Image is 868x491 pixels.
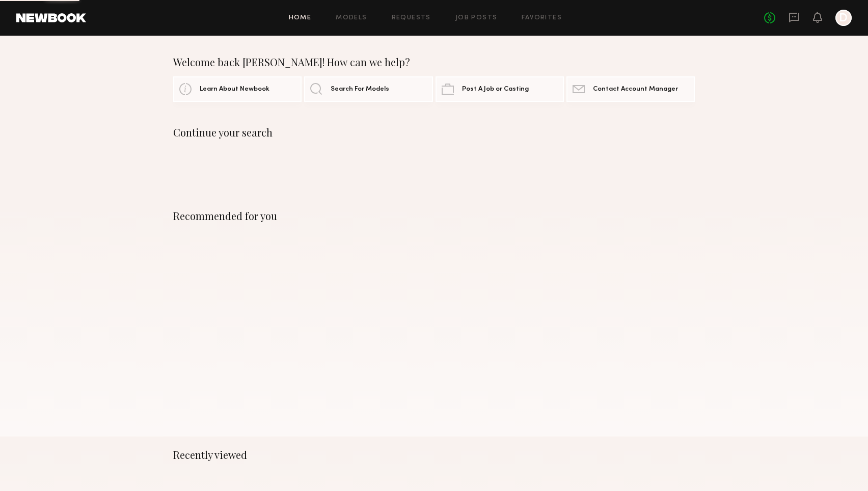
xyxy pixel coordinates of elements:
a: Post A Job or Casting [436,76,564,102]
a: Search For Models [304,76,432,102]
div: Recommended for you [173,210,695,222]
div: Recently viewed [173,449,695,461]
div: Continue your search [173,126,695,139]
a: Models [336,15,367,21]
div: Welcome back [PERSON_NAME]! How can we help? [173,56,695,68]
span: Learn About Newbook [200,86,269,93]
a: Requests [392,15,431,21]
span: Post A Job or Casting [462,86,529,93]
a: D [835,10,852,26]
a: Contact Account Manager [566,76,695,102]
span: Contact Account Manager [593,86,678,93]
a: Job Posts [455,15,498,21]
a: Home [289,15,312,21]
a: Learn About Newbook [173,76,302,102]
a: Favorites [522,15,562,21]
span: Search For Models [331,86,389,93]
